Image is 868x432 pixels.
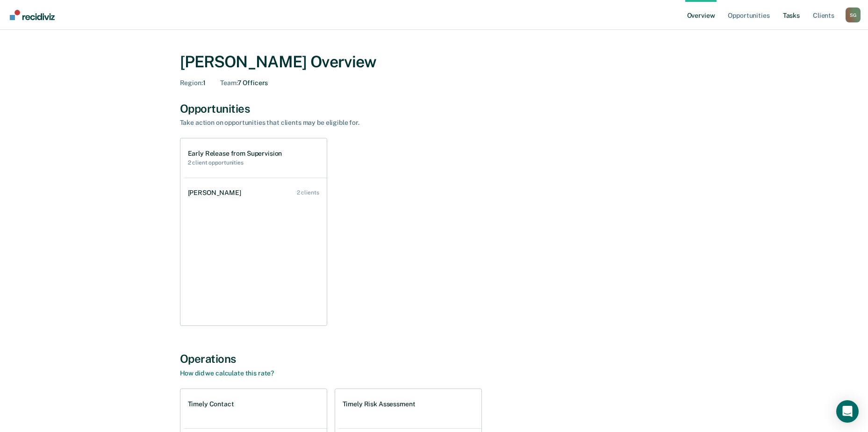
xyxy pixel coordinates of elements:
h1: Timely Risk Assessment [343,400,416,408]
div: Open Intercom Messenger [836,400,859,423]
span: Team : [220,79,237,86]
span: Region : [180,79,203,86]
div: Take action on opportunities that clients may be eligible for. [180,119,507,127]
div: Opportunities [180,102,689,115]
div: Operations [180,352,689,366]
div: [PERSON_NAME] [188,189,245,197]
h2: 2 client opportunities [188,159,282,166]
img: Recidiviz [10,10,55,20]
button: Profile dropdown button [846,7,861,22]
h1: Timely Contact [188,400,234,408]
a: [PERSON_NAME] 2 clients [184,180,327,206]
a: How did we calculate this rate? [180,369,274,377]
div: 2 clients [297,189,319,196]
div: 7 Officers [220,79,268,87]
div: 1 [180,79,206,87]
div: S G [846,7,861,22]
div: [PERSON_NAME] Overview [180,52,689,72]
h1: Early Release from Supervision [188,150,282,158]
